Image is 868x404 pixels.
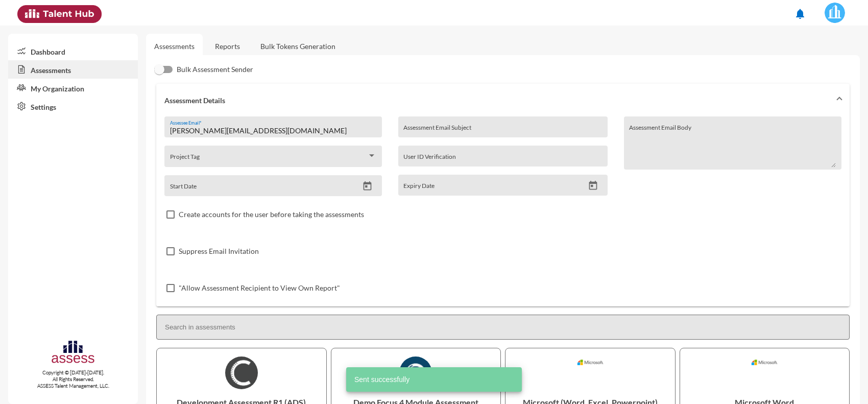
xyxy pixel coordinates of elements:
[8,60,138,79] a: Assessments
[179,208,364,221] span: Create accounts for the user before taking the assessments
[354,374,409,385] span: Sent successfully
[358,181,376,192] button: Open calendar
[8,42,138,60] a: Dashboard
[177,63,253,76] span: Bulk Assessment Sender
[179,245,259,257] span: Suppress Email Invitation
[8,97,138,115] a: Settings
[154,42,195,51] a: Assessments
[156,116,850,306] div: Assessment Details
[584,180,602,191] button: Open calendar
[164,96,829,105] mat-panel-title: Assessment Details
[8,79,138,97] a: My Organization
[794,8,806,20] mat-icon: notifications
[207,34,248,59] a: Reports
[156,315,850,340] input: Search in assessments
[156,84,850,116] mat-expansion-panel-header: Assessment Details
[179,282,340,294] span: "Allow Assessment Recipient to View Own Report"
[51,339,96,367] img: assesscompany-logo.png
[8,369,138,389] p: Copyright © [DATE]-[DATE]. All Rights Reserved. ASSESS Talent Management, LLC.
[252,34,344,59] a: Bulk Tokens Generation
[170,127,377,135] input: Assessee Email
